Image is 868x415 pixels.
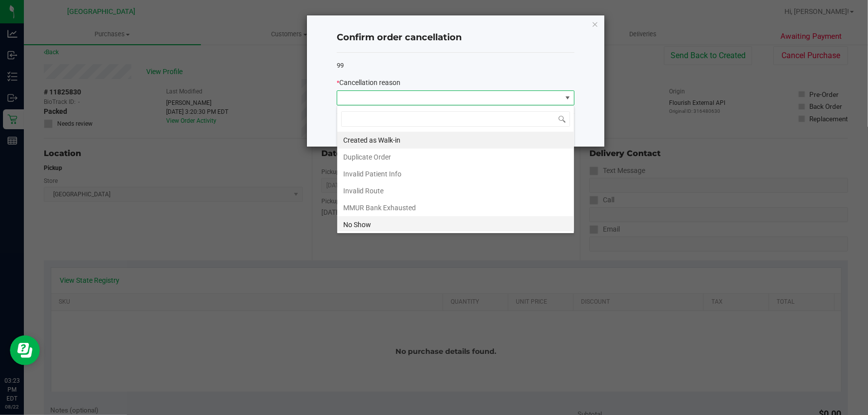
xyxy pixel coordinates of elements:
[10,335,40,365] iframe: Resource center
[337,132,574,149] li: Created as Walk-in
[337,182,574,199] li: Invalid Route
[337,199,574,216] li: MMUR Bank Exhausted
[339,79,400,86] span: Cancellation reason
[337,62,344,69] span: 99
[591,18,598,30] button: Close
[337,31,575,44] h4: Confirm order cancellation
[337,149,574,166] li: Duplicate Order
[337,166,574,182] li: Invalid Patient Info
[337,216,574,233] li: No Show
